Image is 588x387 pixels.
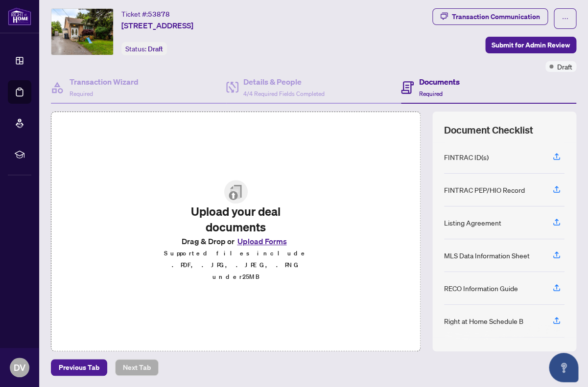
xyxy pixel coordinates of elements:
[452,9,540,24] div: Transaction Communication
[121,8,170,20] div: Ticket #:
[163,248,308,283] p: Supported files include .PDF, .JPG, .JPEG, .PNG under 25 MB
[243,90,325,97] span: 4/4 Required Fields Completed
[485,37,576,53] button: Submit for Admin Review
[419,90,442,97] span: Required
[14,361,25,374] span: DV
[444,250,530,261] div: MLS Data Information Sheet
[148,45,163,53] span: Draft
[444,184,525,195] div: FINTRAC PEP/HIO Record
[59,360,99,375] span: Previous Tab
[70,76,139,88] h4: Transaction Wizard
[549,353,578,382] button: Open asap
[419,76,459,88] h4: Documents
[70,90,93,97] span: Required
[444,217,501,228] div: Listing Agreement
[234,235,289,248] button: Upload Forms
[148,10,170,19] span: 53878
[444,123,533,137] span: Document Checklist
[444,283,518,294] div: RECO Information Guide
[243,76,325,88] h4: Details & People
[182,235,289,248] span: Drag & Drop or
[557,61,572,72] span: Draft
[562,15,568,22] span: ellipsis
[432,8,548,25] button: Transaction Communication
[163,204,308,235] h2: Upload your deal documents
[155,172,316,291] span: File UploadUpload your deal documentsDrag & Drop orUpload FormsSupported files include .PDF, .JPG...
[492,37,570,53] span: Submit for Admin Review
[51,9,113,55] img: IMG-C12187830_1.jpg
[121,42,167,55] div: Status:
[51,359,107,376] button: Previous Tab
[444,152,489,162] div: FINTRAC ID(s)
[224,180,247,204] img: File Upload
[115,359,159,376] button: Next Tab
[8,7,31,25] img: logo
[444,316,523,326] div: Right at Home Schedule B
[121,20,193,31] span: [STREET_ADDRESS]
